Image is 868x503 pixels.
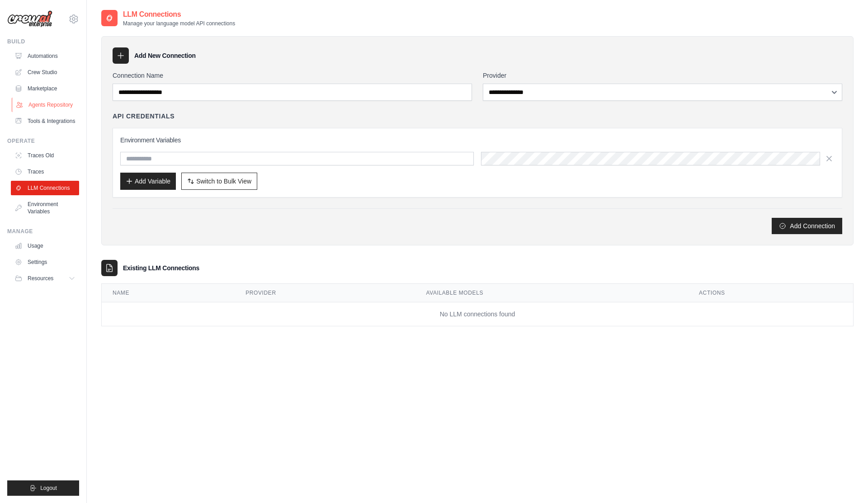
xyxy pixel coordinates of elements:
span: Resources [28,275,53,282]
a: Environment Variables [11,197,79,219]
div: Operate [7,137,79,145]
a: Settings [11,255,79,269]
button: Logout [7,480,79,496]
h3: Add New Connection [134,51,196,60]
img: Logo [7,10,52,28]
a: Marketplace [11,81,79,96]
h3: Environment Variables [120,136,835,145]
div: Build [7,38,79,45]
div: Manage [7,228,79,235]
h2: LLM Connections [123,9,235,20]
a: Traces [11,165,79,179]
a: LLM Connections [11,181,79,195]
th: Actions [688,284,853,302]
button: Add Variable [120,173,176,190]
span: Switch to Bulk View [196,177,251,186]
a: Usage [11,239,79,253]
th: Name [102,284,235,302]
a: Crew Studio [11,65,79,80]
th: Available Models [415,284,688,302]
p: Manage your language model API connections [123,20,235,27]
button: Resources [11,271,79,286]
span: Logout [40,484,57,492]
td: No LLM connections found [102,302,853,326]
h4: API Credentials [113,112,175,121]
button: Switch to Bulk View [181,173,257,190]
a: Agents Repository [12,98,80,112]
th: Provider [235,284,415,302]
button: Add Connection [772,218,842,234]
a: Traces Old [11,148,79,163]
a: Tools & Integrations [11,114,79,128]
label: Provider [483,71,842,80]
label: Connection Name [113,71,472,80]
a: Automations [11,49,79,63]
h3: Existing LLM Connections [123,263,199,273]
